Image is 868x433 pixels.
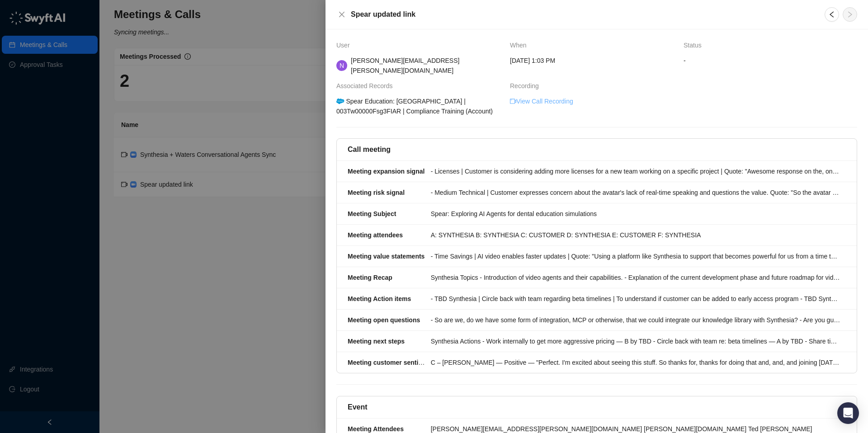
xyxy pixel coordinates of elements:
[348,274,392,281] strong: Meeting Recap
[510,98,516,104] span: video-camera
[431,188,840,198] div: - Medium Technical | Customer expresses concern about the avatar's lack of real-time speaking and...
[431,251,840,261] div: - Time Savings | AI video enables faster updates | Quote: "Using a platform like Synthesia to sup...
[431,273,840,282] div: Synthesia Topics - Introduction of video agents and their capabilities. - Explanation of the curr...
[348,210,396,217] strong: Meeting Subject
[348,189,405,196] strong: Meeting risk signal
[348,316,420,324] strong: Meeting open questions
[431,336,840,346] div: Synthesia Actions - Work internally to get more aggressive pricing — B by TBD - Circle back with ...
[510,81,543,91] span: Recording
[348,253,425,260] strong: Meeting value statements
[431,166,840,176] div: - Licenses | Customer is considering adding more licenses for a new team working on a specific pr...
[431,294,840,304] div: - TBD Synthesia | Circle back with team regarding beta timelines | To understand if customer can ...
[510,40,531,50] span: When
[348,231,403,239] strong: Meeting attendees
[340,61,344,71] span: N
[431,315,840,325] div: - So are we, do we have some form of integration, MCP or otherwise, that we could integrate our k...
[335,96,504,116] div: Spear Education: [GEOGRAPHIC_DATA] | 003Tw00000Fsg3FIAR | Compliance Training (Account)
[431,230,840,240] div: A: SYNTHESIA B: SYNTHESIA C: CUSTOMER D: SYNTHESIA E: CUSTOMER F: SYNTHESIA
[336,9,347,20] button: Close
[336,40,354,50] span: User
[431,209,840,219] div: Spear: Exploring AI Agents for dental education simulations
[510,96,573,106] a: video-cameraView Call Recording
[348,295,411,302] strong: Meeting Action items
[828,11,835,18] span: left
[348,402,368,413] h5: Event
[351,57,459,74] span: [PERSON_NAME][EMAIL_ADDRESS][PERSON_NAME][DOMAIN_NAME]
[348,359,434,366] strong: Meeting customer sentiment
[684,40,706,50] span: Status
[684,56,857,66] span: -
[348,144,391,155] h5: Call meeting
[348,338,405,345] strong: Meeting next steps
[348,168,425,175] strong: Meeting expansion signal
[336,81,397,91] span: Associated Records
[351,9,814,20] h5: Spear updated link
[338,11,345,18] span: close
[431,358,840,367] div: C – [PERSON_NAME] — Positive — "Perfect. I'm excited about seeing this stuff. So thanks for, than...
[837,402,859,424] div: Open Intercom Messenger
[510,56,555,66] span: [DATE] 1:03 PM
[348,425,404,433] strong: Meeting Attendees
